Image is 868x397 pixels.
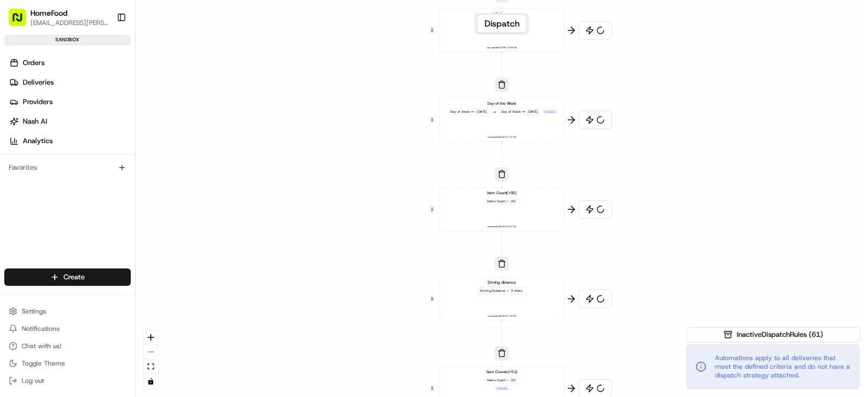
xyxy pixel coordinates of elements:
[22,376,44,385] span: Log out
[544,110,557,114] div: + 1 more
[494,11,510,17] span: Minimum
[476,110,489,114] div: [DATE]
[22,359,65,368] span: Toggle Theme
[493,110,497,114] span: or
[450,110,470,114] span: Day of Week
[488,135,516,139] span: Last updated: [DATE] 1:17 PM
[507,289,509,293] span: >
[487,199,506,203] span: Items Count
[4,132,135,150] a: Analytics
[478,15,526,33] button: Dispatch
[144,374,158,389] button: toggle interactivity
[4,35,131,46] div: sandbox
[63,272,85,282] span: Create
[507,378,509,382] span: >
[486,369,518,375] span: Item Counts(<51)
[487,190,516,196] span: Item Count(>50)
[507,199,509,203] span: >
[509,289,524,293] div: 5 miles
[4,321,131,336] button: Notifications
[509,378,516,383] div: 23
[22,342,61,350] span: Chat with us!
[715,354,851,380] span: Automations apply to all deliveries that meet the defined criteria and do not have a dispatch str...
[737,330,823,340] span: Inactive Dispatch Rules ( 61 )
[4,113,135,130] a: Nash AI
[480,289,506,293] span: Driving Distance
[488,314,516,318] span: Last updated: [DATE] 1:19 PM
[495,386,508,391] div: + 1 more
[487,46,517,50] span: Last updated: [DATE] 10:03 AM
[22,307,46,316] span: Settings
[144,330,158,345] button: zoom in
[4,74,135,91] a: Deliveries
[23,117,47,126] span: Nash AI
[22,324,60,333] span: Notifications
[501,110,521,114] span: Day of Week
[4,159,131,176] div: Favorites
[4,373,131,388] button: Log out
[23,78,54,87] span: Deliveries
[488,225,516,229] span: Last updated: [DATE] 4:37 PM
[4,54,135,72] a: Orders
[4,268,131,286] button: Create
[522,110,526,114] span: ==
[4,304,131,319] button: Settings
[30,8,67,18] button: HomeFood
[509,199,516,204] div: 50
[23,97,53,107] span: Providers
[4,338,131,354] button: Chat with us!
[487,378,506,382] span: Items Count
[471,110,475,114] span: ==
[4,93,135,111] a: Providers
[23,136,53,146] span: Analytics
[527,110,540,114] div: [DATE]
[488,280,516,285] span: Driving distance
[686,327,860,342] button: InactiveDispatchRules (61)
[30,18,108,27] button: [EMAIL_ADDRESS][PERSON_NAME][DOMAIN_NAME]
[487,101,516,106] span: Day of the Week
[4,4,112,30] button: HomeFood[EMAIL_ADDRESS][PERSON_NAME][DOMAIN_NAME]
[23,58,44,68] span: Orders
[144,360,158,374] button: fit view
[4,356,131,371] button: Toggle Theme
